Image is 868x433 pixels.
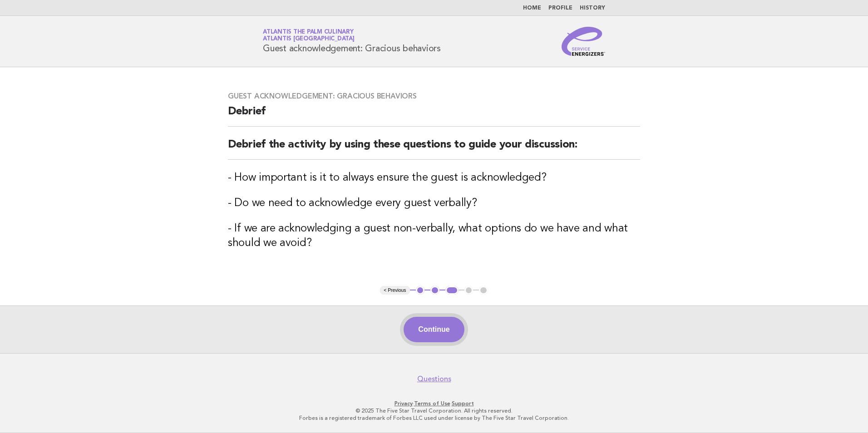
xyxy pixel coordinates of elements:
a: Home [523,5,541,11]
p: · · [156,400,712,407]
h3: - Do we need to acknowledge every guest verbally? [228,196,640,211]
a: Atlantis The Palm CulinaryAtlantis [GEOGRAPHIC_DATA] [263,29,355,42]
span: Atlantis [GEOGRAPHIC_DATA] [263,36,355,42]
button: Continue [404,317,464,342]
h3: - If we are acknowledging a guest non-verbally, what options do we have and what should we avoid? [228,221,640,251]
h1: Guest acknowledgement: Gracious behaviors [263,30,441,53]
h2: Debrief the activity by using these questions to guide your discussion: [228,138,640,160]
button: 3 [445,286,459,295]
a: Terms of Use [414,400,450,407]
button: 1 [416,286,425,295]
a: Questions [417,374,451,384]
a: Support [452,400,474,407]
h2: Debrief [228,104,640,127]
p: Forbes is a registered trademark of Forbes LLC used under license by The Five Star Travel Corpora... [156,414,712,422]
a: Profile [548,5,572,11]
img: Service Energizers [562,27,605,56]
h3: Guest acknowledgement: Gracious behaviors [228,92,640,101]
a: History [580,5,605,11]
h3: - How important is it to always ensure the guest is acknowledged? [228,171,640,185]
p: © 2025 The Five Star Travel Corporation. All rights reserved. [156,407,712,414]
button: < Previous [380,286,409,295]
button: 2 [430,286,439,295]
a: Privacy [395,400,413,407]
